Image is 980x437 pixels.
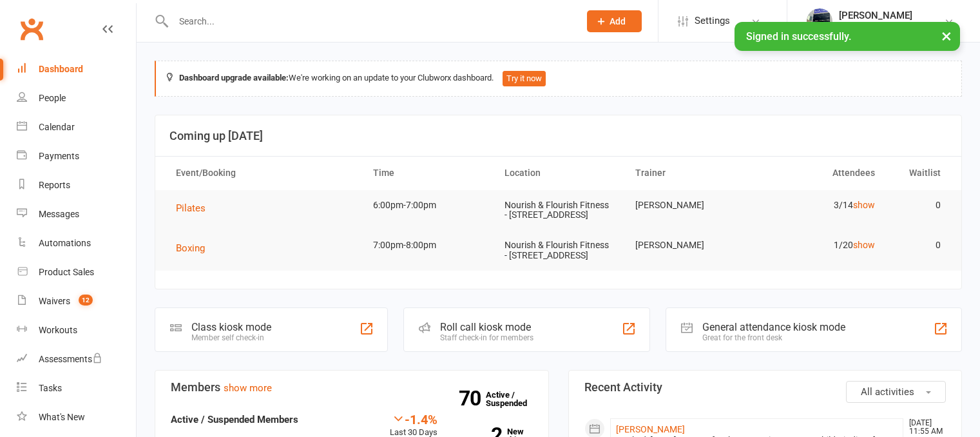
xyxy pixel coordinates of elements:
[17,316,136,345] a: Workouts
[493,190,624,231] td: Nourish & Flourish Fitness - [STREET_ADDRESS]
[616,424,685,434] a: [PERSON_NAME]
[39,122,75,132] div: Calendar
[39,209,79,219] div: Messages
[390,412,437,426] div: -1.4%
[702,333,845,342] div: Great for the front desk
[903,419,945,436] time: [DATE] 11:55 AM
[191,321,271,333] div: Class kiosk mode
[17,403,136,432] a: What's New
[486,381,543,417] a: 70Active / Suspended
[17,345,136,374] a: Assessments
[39,354,102,364] div: Assessments
[493,157,624,189] th: Location
[17,113,136,142] a: Calendar
[191,333,271,342] div: Member self check-in
[39,267,94,277] div: Product Sales
[169,130,947,142] h3: Coming up [DATE]
[164,157,361,189] th: Event/Booking
[39,412,85,422] div: What's New
[853,200,875,210] a: show
[440,333,533,342] div: Staff check-in for members
[155,61,962,97] div: We're working on an update to your Clubworx dashboard.
[171,381,533,394] h3: Members
[839,10,943,21] div: [PERSON_NAME]
[587,10,642,32] button: Add
[493,230,624,271] td: Nourish & Flourish Fitness - [STREET_ADDRESS]
[361,190,493,220] td: 6:00pm-7:00pm
[176,240,214,256] button: Boxing
[584,381,946,394] h3: Recent Activity
[755,157,887,189] th: Attendees
[935,22,958,50] button: ×
[624,230,755,260] td: [PERSON_NAME]
[887,190,952,220] td: 0
[746,30,851,43] span: Signed in successfully.
[17,200,136,229] a: Messages
[176,202,206,214] span: Pilates
[503,71,546,86] button: Try it now
[459,389,486,408] strong: 70
[17,171,136,200] a: Reports
[624,190,755,220] td: [PERSON_NAME]
[15,13,48,45] a: Clubworx
[17,229,136,258] a: Automations
[39,325,77,335] div: Workouts
[887,230,952,260] td: 0
[39,180,70,190] div: Reports
[853,240,875,250] a: show
[861,386,914,398] span: All activities
[887,157,952,189] th: Waitlist
[17,287,136,316] a: Waivers 12
[224,382,272,394] a: show more
[695,6,730,35] span: Settings
[17,374,136,403] a: Tasks
[361,230,493,260] td: 7:00pm-8:00pm
[39,383,62,393] div: Tasks
[17,258,136,287] a: Product Sales
[610,16,626,26] span: Add
[169,12,570,30] input: Search...
[39,296,70,306] div: Waivers
[171,414,298,425] strong: Active / Suspended Members
[807,8,832,34] img: thumb_image1701402040.png
[839,21,943,33] div: Nourish & Flourish Fitness
[440,321,533,333] div: Roll call kiosk mode
[39,93,66,103] div: People
[39,151,79,161] div: Payments
[79,295,93,306] span: 12
[39,64,83,74] div: Dashboard
[624,157,755,189] th: Trainer
[176,200,215,216] button: Pilates
[17,142,136,171] a: Payments
[179,73,289,83] strong: Dashboard upgrade available:
[17,55,136,84] a: Dashboard
[361,157,493,189] th: Time
[17,84,136,113] a: People
[39,238,91,248] div: Automations
[176,242,205,254] span: Boxing
[755,190,887,220] td: 3/14
[846,381,946,403] button: All activities
[755,230,887,260] td: 1/20
[702,321,845,333] div: General attendance kiosk mode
